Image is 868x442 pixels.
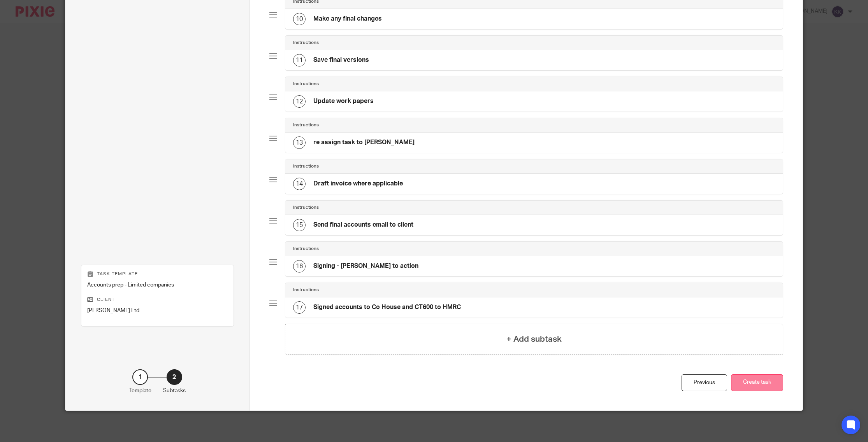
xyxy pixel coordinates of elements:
div: 15 [293,219,306,231]
h4: Send final accounts email to client [313,221,413,229]
h4: Instructions [293,163,319,169]
p: Template [129,387,151,395]
h4: Make any final changes [313,15,382,23]
h4: Instructions [293,81,319,87]
h4: Draft invoice where applicable [313,180,403,188]
div: Previous [682,374,727,391]
div: 14 [293,178,306,190]
p: Accounts prep - Limited companies [87,281,227,289]
p: [PERSON_NAME] Ltd [87,307,227,314]
h4: + Add subtask [506,333,562,345]
div: 17 [293,301,306,314]
h4: Instructions [293,287,319,293]
button: Create task [731,374,783,391]
h4: Signed accounts to Co House and CT600 to HMRC [313,303,461,311]
div: 1 [132,369,148,385]
h4: Instructions [293,204,319,211]
h4: Signing - [PERSON_NAME] to action [313,262,418,270]
h4: Instructions [293,122,319,128]
div: 13 [293,136,306,149]
h4: Save final versions [313,56,369,64]
div: 2 [167,369,182,385]
h4: Instructions [293,40,319,46]
p: Client [87,297,227,303]
h4: Update work papers [313,97,374,105]
div: 16 [293,260,306,273]
div: 10 [293,13,306,25]
h4: Instructions [293,246,319,252]
p: Subtasks [163,387,186,395]
h4: re assign task to [PERSON_NAME] [313,138,415,147]
div: 11 [293,54,306,66]
p: Task template [87,271,227,277]
div: 12 [293,95,306,108]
